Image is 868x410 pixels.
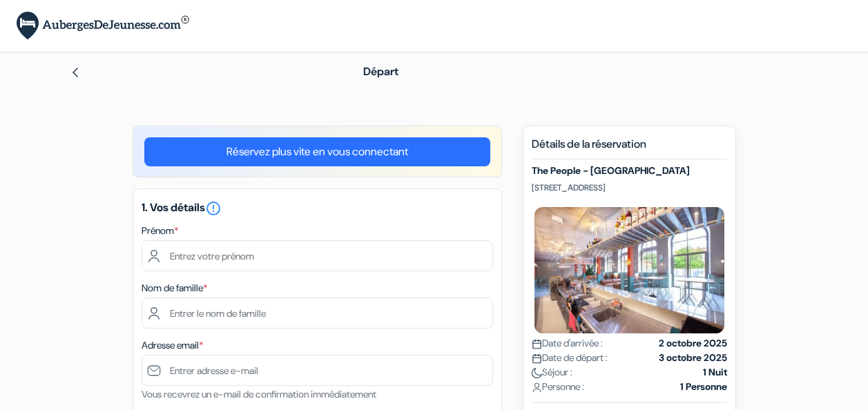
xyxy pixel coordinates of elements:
strong: 2 octobre 2025 [659,336,727,351]
label: Prénom [142,224,178,238]
img: calendar.svg [532,339,542,349]
input: Entrer adresse e-mail [142,355,493,386]
label: Adresse email [142,338,203,353]
input: Entrer le nom de famille [142,297,493,329]
span: Séjour : [532,365,572,380]
h5: Détails de la réservation [532,137,727,159]
span: Personne : [532,380,584,394]
h5: The People - [GEOGRAPHIC_DATA] [532,165,727,177]
strong: 1 Personne [680,380,727,394]
strong: 3 octobre 2025 [659,351,727,365]
input: Entrez votre prénom [142,240,493,271]
img: AubergesDeJeunesse.com [17,12,189,40]
label: Nom de famille [142,281,207,295]
img: left_arrow.svg [70,67,81,78]
span: Départ [363,64,398,79]
img: user_icon.svg [532,382,542,393]
img: calendar.svg [532,353,542,364]
span: Date de départ : [532,351,608,365]
strong: 1 Nuit [703,365,727,380]
p: [STREET_ADDRESS] [532,182,727,193]
span: Date d'arrivée : [532,336,603,351]
a: error_outline [205,200,222,215]
small: Vous recevrez un e-mail de confirmation immédiatement [142,388,376,400]
img: moon.svg [532,368,542,378]
a: Réservez plus vite en vous connectant [144,137,490,166]
i: error_outline [205,200,222,217]
h5: 1. Vos détails [142,200,493,217]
